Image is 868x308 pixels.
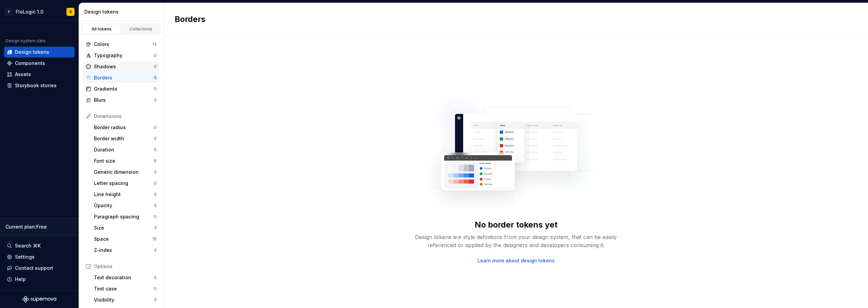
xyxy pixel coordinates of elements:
[91,222,159,233] a: Size3
[94,113,157,120] div: Dimensions
[94,146,154,153] div: Duration
[4,240,75,251] button: Search ⌘K
[91,200,159,211] a: Opacity5
[16,8,43,15] div: FloLogic 1.0
[4,263,75,274] button: Contact support
[124,26,158,32] div: Collections
[15,265,53,271] div: Contact support
[5,223,73,230] div: Current plan : Free
[83,61,159,72] a: Shadows0
[94,224,154,231] div: Size
[94,86,154,92] div: Gradients
[4,69,75,80] a: Assets
[4,252,75,262] a: Settings
[4,274,75,285] button: Help
[91,211,159,222] a: Paragraph spacing0
[1,4,77,19] button: FFloLogic 1.0R
[154,297,157,303] div: 0
[154,97,157,103] div: 0
[91,234,159,244] a: Space16
[15,242,41,249] div: Search ⌘K
[91,144,159,155] a: Duration0
[4,58,75,69] a: Components
[152,42,157,47] div: 13
[154,225,157,231] div: 3
[154,247,157,253] div: 0
[15,71,31,78] div: Assets
[154,275,157,280] div: 0
[91,133,159,144] a: Border width0
[94,74,154,81] div: Borders
[94,263,157,270] div: Options
[91,189,159,200] a: Line height0
[154,53,157,58] div: 0
[91,245,159,256] a: Z-index0
[475,219,557,230] div: No border tokens yet
[154,169,157,175] div: 0
[70,9,72,15] div: R
[15,82,57,89] div: Storybook stories
[94,158,154,164] div: Font size
[4,47,75,57] a: Design tokens
[15,276,26,283] div: Help
[94,124,154,131] div: Border radius
[91,167,159,177] a: Generic dimension0
[94,202,154,209] div: Opacity
[94,274,154,281] div: Text decoration
[15,49,49,55] div: Design tokens
[154,158,157,164] div: 6
[94,63,154,70] div: Shadows
[91,283,159,294] a: Text case0
[408,233,625,249] div: Design tokens are style definitions from your design system, that can be easily referenced or app...
[154,75,157,80] div: 0
[152,236,157,242] div: 16
[154,286,157,291] div: 0
[84,8,161,15] div: Design tokens
[94,97,154,103] div: Blurs
[22,296,56,303] svg: Supernova Logo
[94,41,152,48] div: Colors
[94,247,154,254] div: Z-index
[154,203,157,208] div: 5
[154,192,157,197] div: 0
[154,147,157,152] div: 0
[154,86,157,92] div: 0
[94,180,154,187] div: Letter spacing
[5,8,13,16] div: F
[15,60,45,67] div: Components
[5,38,45,44] div: Design system data
[154,181,157,186] div: 0
[94,52,154,59] div: Typography
[91,178,159,189] a: Letter spacing0
[477,257,555,264] a: Learn more about design tokens
[91,272,159,283] a: Text decoration0
[154,136,157,141] div: 0
[15,254,35,260] div: Settings
[4,80,75,91] a: Storybook stories
[83,95,159,105] a: Blurs0
[91,122,159,133] a: Border radius0
[154,64,157,69] div: 0
[91,294,159,305] a: Visibility0
[83,39,159,50] a: Colors13
[94,285,154,292] div: Text case
[94,191,154,198] div: Line height
[94,297,154,303] div: Visibility
[94,236,152,242] div: Space
[83,72,159,83] a: Borders0
[83,50,159,61] a: Typography0
[85,26,119,32] div: All tokens
[94,213,154,220] div: Paragraph spacing
[91,156,159,166] a: Font size6
[94,169,154,175] div: Generic dimension
[83,84,159,94] a: Gradients0
[175,14,205,25] h2: Borders
[154,214,157,219] div: 0
[154,125,157,130] div: 0
[94,135,154,142] div: Border width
